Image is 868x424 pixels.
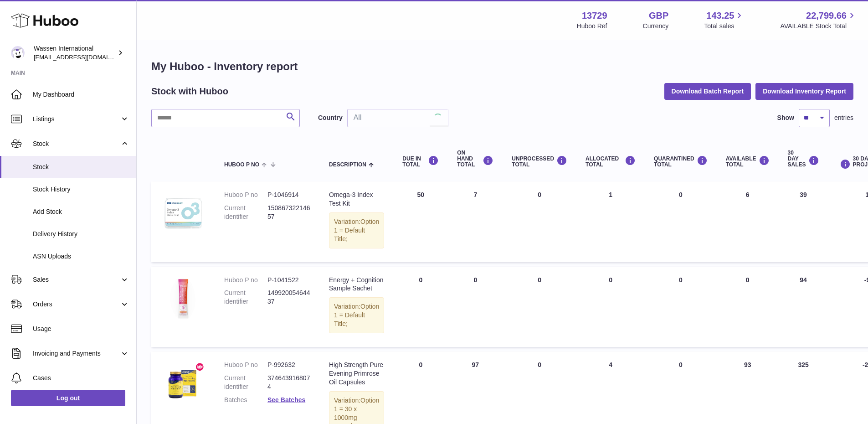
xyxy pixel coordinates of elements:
[503,181,576,262] td: 0
[582,10,607,22] strong: 13729
[779,181,828,262] td: 39
[777,114,794,122] label: Show
[706,10,734,22] span: 143.25
[224,374,267,391] dt: Current identifier
[329,191,384,208] div: Omega-3 Index Test Kit
[34,53,134,61] span: [EMAIL_ADDRESS][DOMAIN_NAME]
[329,162,366,168] span: Description
[576,267,645,347] td: 0
[679,276,683,284] span: 0
[33,140,120,148] span: Stock
[33,207,129,216] span: Add Stock
[33,230,129,238] span: Delivery History
[33,300,120,309] span: Orders
[160,361,206,406] img: product image
[448,267,503,347] td: 0
[267,374,311,391] dd: 3746439168074
[267,204,311,221] dd: 15086732214657
[334,218,379,243] span: Option 1 = Default Title;
[726,155,770,168] div: AVAILABLE Total
[329,276,384,293] div: Energy + Cognition Sample Sachet
[224,162,259,168] span: Huboo P no
[151,59,853,74] h1: My Huboo - Inventory report
[586,155,636,168] div: ALLOCATED Total
[33,163,129,171] span: Stock
[402,155,439,168] div: DUE IN TOTAL
[448,181,503,262] td: 7
[664,83,751,99] button: Download Batch Report
[33,252,129,261] span: ASN Uploads
[160,191,206,236] img: product image
[33,90,129,99] span: My Dashboard
[224,289,267,306] dt: Current identifier
[717,267,779,347] td: 0
[779,267,828,347] td: 94
[329,297,384,333] div: Variation:
[267,396,305,403] a: See Batches
[224,204,267,221] dt: Current identifier
[576,181,645,262] td: 1
[643,22,669,31] div: Currency
[704,10,745,31] a: 143.25 Total sales
[393,181,448,262] td: 50
[33,374,129,383] span: Cases
[755,83,853,99] button: Download Inventory Report
[649,10,668,22] strong: GBP
[267,289,311,306] dd: 14992005464437
[33,185,129,194] span: Stock History
[806,10,847,22] span: 22,799.66
[334,303,379,327] span: Option 1 = Default Title;
[654,155,708,168] div: QUARANTINED Total
[512,155,567,168] div: UNPROCESSED Total
[780,10,857,31] a: 22,799.66 AVAILABLE Stock Total
[788,150,819,168] div: 30 DAY SALES
[33,115,120,124] span: Listings
[717,181,779,262] td: 6
[267,191,311,199] dd: P-1046914
[329,361,384,387] div: High Strength Pure Evening Primrose Oil Capsules
[160,276,206,321] img: product image
[267,276,311,284] dd: P-1041522
[33,325,129,333] span: Usage
[318,114,343,122] label: Country
[457,150,493,168] div: ON HAND Total
[224,396,267,404] dt: Batches
[704,22,745,31] span: Total sales
[11,46,25,60] img: internationalsupplychain@wassen.com
[224,276,267,284] dt: Huboo P no
[393,267,448,347] td: 0
[33,275,120,284] span: Sales
[224,361,267,369] dt: Huboo P no
[33,349,120,358] span: Invoicing and Payments
[267,361,311,369] dd: P-992632
[679,191,683,198] span: 0
[577,22,607,31] div: Huboo Ref
[780,22,857,31] span: AVAILABLE Stock Total
[679,361,683,368] span: 0
[34,44,116,62] div: Wassen International
[329,212,384,248] div: Variation:
[224,191,267,199] dt: Huboo P no
[11,390,125,406] a: Log out
[834,114,853,122] span: entries
[151,85,228,98] h2: Stock with Huboo
[503,267,576,347] td: 0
